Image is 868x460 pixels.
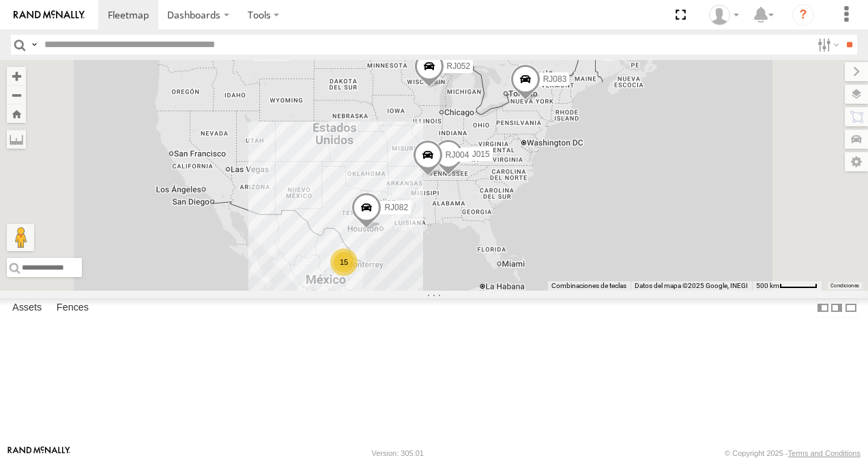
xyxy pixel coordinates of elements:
label: Search Filter Options [812,35,841,55]
span: RJ082 [384,203,408,212]
i: ? [792,4,814,26]
button: Combinaciones de teclas [551,281,626,291]
label: Assets [5,298,48,317]
img: rand-logo.svg [14,10,85,20]
a: Terms and Conditions [788,449,860,457]
span: RJ015 [466,150,490,160]
div: © Copyright 2025 - [725,449,860,457]
div: 15 [330,248,358,276]
button: Arrastra el hombrecito naranja al mapa para abrir Street View [7,224,34,251]
button: Zoom Home [7,104,26,123]
span: RJ052 [447,61,471,71]
label: Hide Summary Table [844,298,858,318]
label: Map Settings [845,152,868,171]
div: XPD GLOBAL [704,5,744,25]
label: Measure [7,130,26,149]
span: RJ004 [446,150,469,160]
button: Zoom in [7,67,26,85]
span: 500 km [756,282,779,289]
label: Dock Summary Table to the Left [816,298,830,318]
a: Condiciones [830,283,859,289]
label: Search Query [29,35,40,55]
span: RJ083 [543,74,567,84]
button: Escala del mapa: 500 km por 52 píxeles [752,281,822,291]
label: Dock Summary Table to the Right [830,298,843,318]
span: Datos del mapa ©2025 Google, INEGI [635,282,748,289]
div: Version: 305.01 [372,449,424,457]
label: Fences [50,298,96,317]
button: Zoom out [7,85,26,104]
a: Visit our Website [8,446,70,460]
